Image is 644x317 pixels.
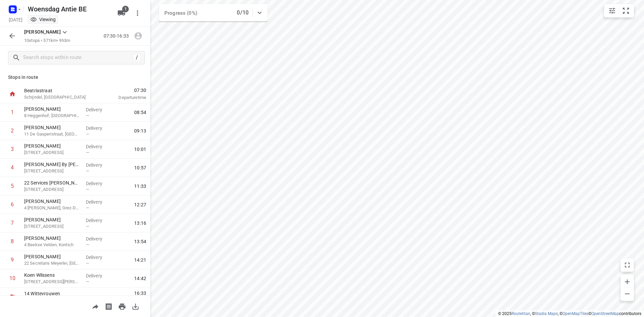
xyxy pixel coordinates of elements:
a: OpenMapTiles [562,311,588,316]
span: Print route [115,303,129,309]
a: OpenStreetMap [591,311,619,316]
span: — [86,279,89,284]
div: small contained button group [604,4,634,17]
span: 16:33 [102,290,146,297]
p: Delivery [86,180,111,187]
p: Delivery [86,272,111,279]
div: 5 [11,183,14,189]
p: [PERSON_NAME] [24,143,80,149]
p: 11 De Gasperistraat, [GEOGRAPHIC_DATA] [24,131,80,138]
p: [STREET_ADDRESS] [24,186,80,193]
p: Beatrixstraat [24,87,94,94]
span: — [86,205,89,210]
span: Share route [89,303,102,309]
span: Download route [129,303,142,309]
div: 1 [11,109,14,115]
p: 22 Services [PERSON_NAME] [24,179,80,186]
p: [PERSON_NAME] [24,124,80,131]
p: Delivery [86,199,111,205]
span: — [86,150,89,155]
p: Delivery [86,217,111,224]
p: Departure time [102,94,146,101]
span: 10:57 [134,164,146,171]
li: © 2025 , © , © © contributors [498,311,641,316]
button: More [131,6,144,20]
p: [PERSON_NAME] [24,29,61,36]
span: Print shipping labels [102,303,115,309]
p: Delivery [86,162,111,168]
div: 2 [11,127,14,134]
span: 09:13 [134,127,146,134]
p: Delivery [86,125,111,131]
span: — [86,113,89,118]
p: Delivery [86,254,111,261]
p: 0/10 [237,9,249,17]
div: You are currently in view mode. To make any changes, go to edit project. [30,16,56,23]
span: — [86,224,89,229]
p: 22 Secretaris Meyerlei, [GEOGRAPHIC_DATA] [24,260,80,267]
p: [PERSON_NAME] [24,198,80,205]
p: 07:30-16:33 [104,33,131,40]
span: 12:27 [134,201,146,208]
span: 13:54 [134,238,146,245]
span: 14:21 [134,257,146,263]
p: Delivery [86,143,111,150]
div: 9 [11,257,14,263]
input: Search stops within route [23,53,133,63]
p: 4 Beekse Velden, Kontich [24,242,80,248]
p: [PERSON_NAME] [24,106,80,112]
span: — [86,242,89,247]
div: 4 [11,164,14,171]
span: 07:30 [102,87,146,94]
p: [STREET_ADDRESS][PERSON_NAME][PERSON_NAME] [24,278,80,285]
div: 7 [11,220,14,226]
p: Koen Wilssens [24,272,80,278]
span: 08:54 [134,109,146,116]
p: [PERSON_NAME] By [PERSON_NAME] [24,161,80,168]
span: Progress (0%) [164,10,197,16]
div: 6 [11,201,14,208]
span: — [86,187,89,192]
span: 1 [122,6,129,12]
div: / [133,54,141,61]
p: Delivery [86,235,111,242]
span: 10:01 [134,146,146,153]
p: Schijndel, [GEOGRAPHIC_DATA] [24,94,94,101]
span: — [86,261,89,266]
span: Route unassigned [131,33,145,39]
span: 14:42 [134,275,146,282]
div: Progress (0%)0/10 [159,4,268,21]
p: [PERSON_NAME] [24,216,80,223]
p: [STREET_ADDRESS] [24,168,80,174]
button: Fit zoom [619,4,633,17]
p: 8 Heggenhof, [GEOGRAPHIC_DATA] [24,112,80,119]
p: Delivery [86,106,111,113]
div: 8 [11,238,14,245]
p: [STREET_ADDRESS] [24,223,80,230]
div: 3 [11,146,14,152]
p: 4 [PERSON_NAME], Grez-Doiceau [24,205,80,211]
p: 14 Wittevrouwen [24,290,94,297]
a: Routetitan [512,311,530,316]
p: [STREET_ADDRESS] [24,149,80,156]
span: — [86,131,89,137]
p: Stops in route [8,74,142,81]
button: 1 [115,6,128,20]
div: 10 [9,275,15,281]
span: — [86,168,89,173]
p: [PERSON_NAME] [24,235,80,242]
a: Stadia Maps [535,311,558,316]
span: 13:16 [134,220,146,226]
p: 10 stops • 571km • 9h3m [24,38,70,44]
span: 11:33 [134,183,146,190]
p: [PERSON_NAME] [24,253,80,260]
